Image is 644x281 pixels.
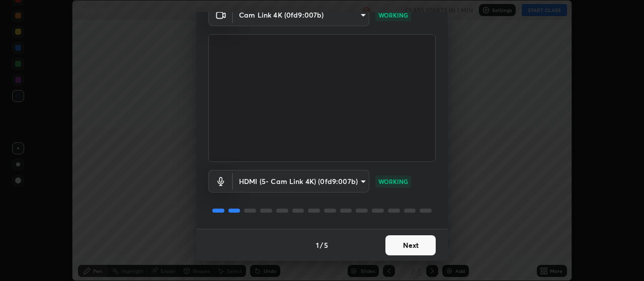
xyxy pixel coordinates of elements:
div: Cam Link 4K (0fd9:007b) [233,170,369,193]
h4: 1 [316,240,319,250]
div: Cam Link 4K (0fd9:007b) [233,4,369,26]
p: WORKING [378,177,408,186]
button: Next [385,235,436,255]
h4: 5 [324,240,328,250]
p: WORKING [378,11,408,20]
h4: / [320,240,323,250]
